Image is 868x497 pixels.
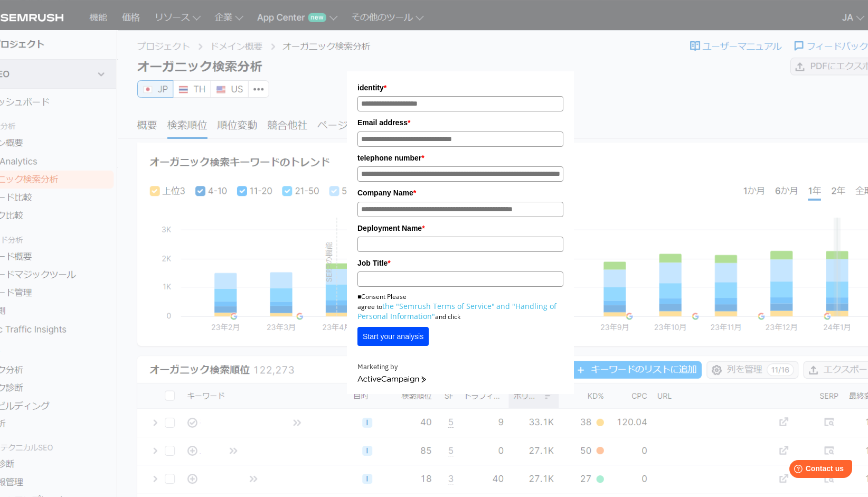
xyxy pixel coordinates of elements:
p: ■Consent Please agree to and click [357,292,563,322]
iframe: Help widget launcher [774,456,856,485]
font: Company Name [357,189,413,197]
font: Deployment Name [357,224,422,232]
a: the "Semrush Terms of Service" [382,301,495,311]
font: telephone number [357,154,421,162]
div: Marketing by [357,362,563,373]
button: Start your analysis [357,327,429,346]
font: Job Title [357,259,388,267]
font: identity [357,83,384,92]
a: and "Handling of Personal Information" [357,301,556,321]
font: Email address [357,118,408,127]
